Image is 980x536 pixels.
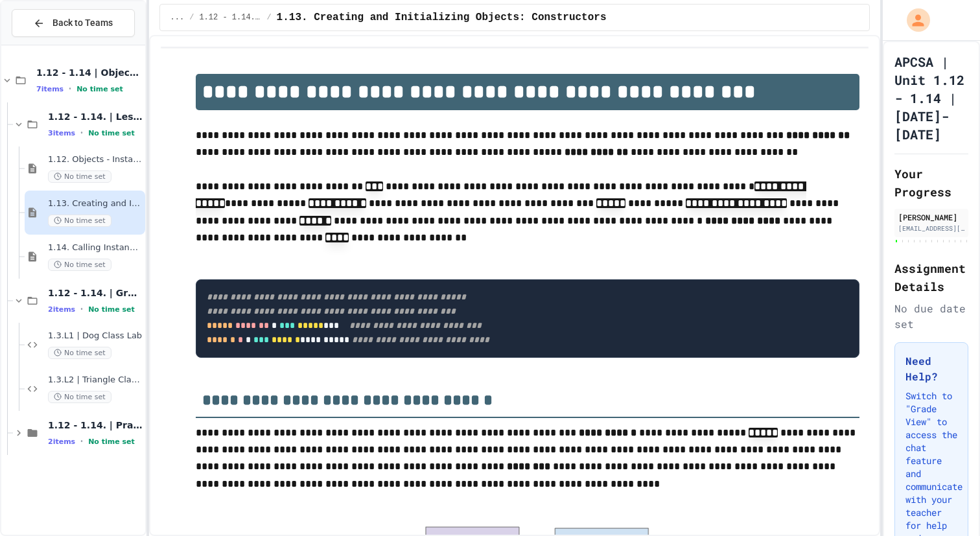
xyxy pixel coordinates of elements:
[898,224,964,233] div: [EMAIL_ADDRESS][DOMAIN_NAME]
[48,391,111,403] span: No time set
[199,12,261,23] span: 1.12 - 1.14. | Lessons and Notes
[80,436,83,447] span: •
[48,259,111,271] span: No time set
[76,85,123,93] span: No time set
[48,154,143,165] span: 1.12. Objects - Instances of Classes
[88,437,135,446] span: No time set
[894,165,968,201] h2: Your Progress
[48,347,111,359] span: No time set
[905,353,957,384] h3: Need Help?
[80,128,83,138] span: •
[48,129,75,137] span: 3 items
[898,211,964,223] div: [PERSON_NAME]
[48,287,143,299] span: 1.12 - 1.14. | Graded Labs
[894,301,968,332] div: No due date set
[48,198,143,209] span: 1.13. Creating and Initializing Objects: Constructors
[48,111,143,122] span: 1.12 - 1.14. | Lessons and Notes
[48,437,75,446] span: 2 items
[12,9,135,37] button: Back to Teams
[69,84,71,94] span: •
[36,67,143,78] span: 1.12 - 1.14 | Objects and Instances of Classes
[36,85,64,93] span: 7 items
[170,12,185,23] span: ...
[52,16,113,30] span: Back to Teams
[48,331,143,342] span: 1.3.L1 | Dog Class Lab
[48,242,143,253] span: 1.14. Calling Instance Methods
[80,304,83,314] span: •
[48,215,111,227] span: No time set
[894,52,968,143] h1: APCSA | Unit 1.12 - 1.14 | [DATE]-[DATE]
[48,305,75,314] span: 2 items
[48,170,111,183] span: No time set
[48,375,143,386] span: 1.3.L2 | Triangle Class Lab
[266,12,271,23] span: /
[894,259,968,296] h2: Assignment Details
[88,305,135,314] span: No time set
[277,10,607,25] span: 1.13. Creating and Initializing Objects: Constructors
[48,419,143,431] span: 1.12 - 1.14. | Practice Labs
[189,12,194,23] span: /
[893,5,933,35] div: My Account
[88,129,135,137] span: No time set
